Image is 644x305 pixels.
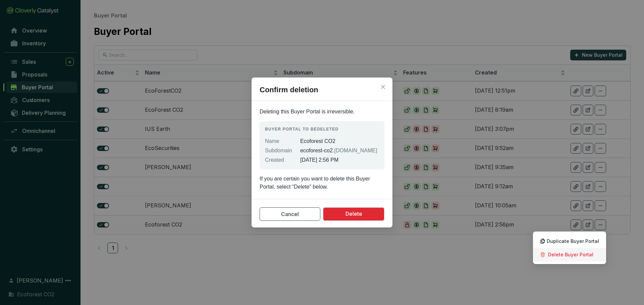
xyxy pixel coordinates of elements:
[547,239,599,244] span: Duplicate Buyer Portal
[300,137,379,145] p: Ecoforest CO2
[345,210,362,218] span: Delete
[548,252,593,257] span: Delete Buyer Portal
[260,108,384,116] p: Deleting this Buyer Portal is irreversible.
[260,207,320,221] button: Cancel
[260,175,384,191] p: If you are certain you want to delete this Buyer Portal, select “Delete” below.
[300,147,379,155] p: ecoforest-co2
[536,249,603,260] p: Delete Buyer Portal
[378,84,388,90] span: Close
[536,235,603,247] p: Duplicate Buyer Portal
[300,156,379,164] p: [DATE] 2:56 PM
[333,148,377,153] span: .[DOMAIN_NAME]
[323,207,384,221] button: Delete
[265,147,292,155] p: Subdomain
[378,82,388,92] button: Close
[281,210,299,218] span: Cancel
[380,84,386,90] span: close
[252,84,392,101] h2: Confirm deletion
[265,126,379,132] p: Buyer Portal to be deleted
[265,137,292,145] p: Name
[265,156,292,164] p: Created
